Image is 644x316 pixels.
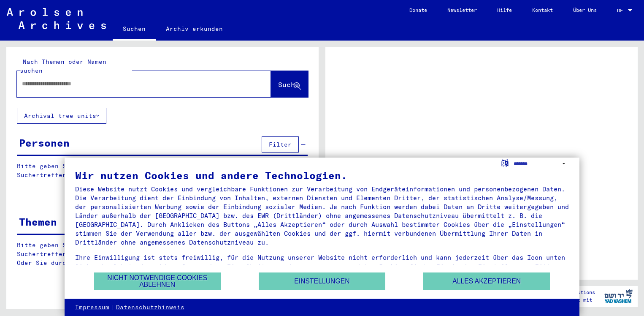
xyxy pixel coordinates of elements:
[271,71,308,97] button: Suche
[75,253,569,280] div: Ihre Einwilligung ist stets freiwillig, für die Nutzung unserer Website nicht erforderlich und ka...
[156,19,233,39] a: Archiv erkunden
[75,185,569,247] div: Diese Website nutzt Cookies und vergleichbare Funktionen zur Verarbeitung von Endgeräteinformatio...
[113,19,156,41] a: Suchen
[17,241,308,267] p: Bitte geben Sie einen Suchbegriff ein oder nutzen Sie die Filter, um Suchertreffer zu erhalten. O...
[278,80,299,89] span: Suche
[501,159,509,167] label: Sprache auswählen
[19,214,57,229] div: Themen
[603,286,634,307] img: yv_logo.png
[259,272,385,290] button: Einstellungen
[17,162,308,180] p: Bitte geben Sie einen Suchbegriff ein oder nutzen Sie die Filter, um Suchertreffer zu erhalten.
[75,303,109,312] a: Impressum
[19,135,70,150] div: Personen
[94,272,221,290] button: Nicht notwendige Cookies ablehnen
[617,8,626,14] span: DE
[75,170,569,180] div: Wir nutzen Cookies und andere Technologien.
[262,136,299,153] button: Filter
[7,8,106,29] img: Arolsen_neg.svg
[20,58,106,74] mat-label: Nach Themen oder Namen suchen
[116,303,184,312] a: Datenschutzhinweis
[514,158,569,170] select: Sprache auswählen
[17,108,106,124] button: Archival tree units
[423,272,550,290] button: Alles akzeptieren
[269,141,292,148] span: Filter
